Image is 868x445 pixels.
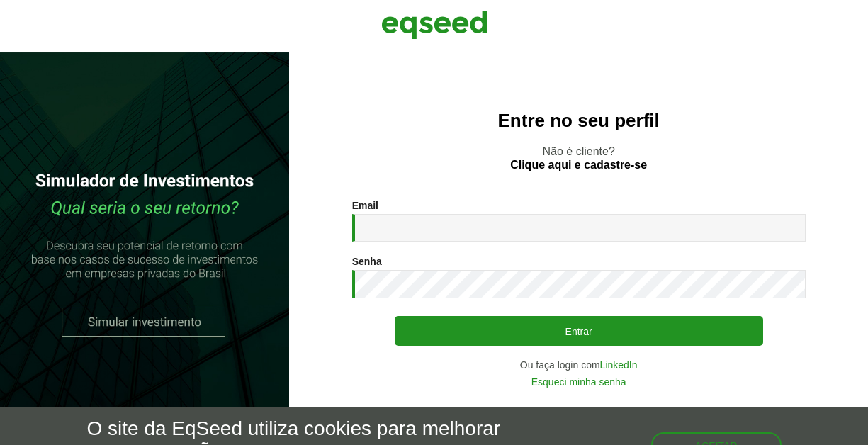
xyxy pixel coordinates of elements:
[352,201,378,210] label: Email
[395,316,763,346] button: Entrar
[381,7,487,43] img: EqSeed Logo
[600,360,638,370] a: LinkedIn
[510,159,647,171] a: Clique aqui e cadastre-se
[352,360,806,370] div: Ou faça login com
[317,111,840,131] h2: Entre no seu perfil
[531,377,626,387] a: Esqueci minha senha
[352,257,382,266] label: Senha
[317,145,840,171] p: Não é cliente?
